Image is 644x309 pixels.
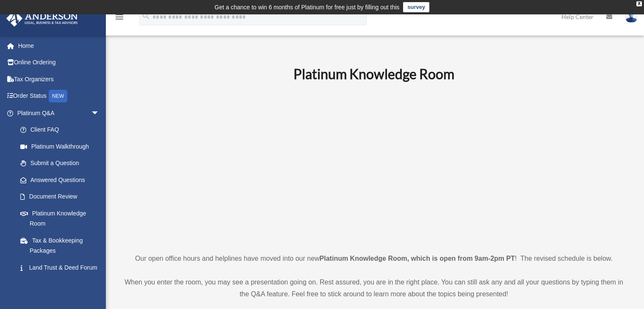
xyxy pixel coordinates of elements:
[625,11,638,23] img: User Pic
[12,155,112,172] a: Submit a Question
[12,171,112,188] a: Answered Questions
[6,54,112,71] a: Online Ordering
[6,71,112,88] a: Tax Organizers
[12,232,112,259] a: Tax & Bookkeeping Packages
[215,2,400,12] div: Get a chance to win 6 months of Platinum for free just by filling out this
[12,138,112,155] a: Platinum Walkthrough
[6,88,112,105] a: Order StatusNEW
[320,255,515,262] strong: Platinum Knowledge Room, which is open from 9am-2pm PT
[247,94,501,237] iframe: 231110_Toby_KnowledgeRoom
[636,1,642,6] div: close
[91,105,108,122] span: arrow_drop_down
[12,188,112,205] a: Document Review
[12,259,112,276] a: Land Trust & Deed Forum
[141,11,151,21] i: search
[6,37,112,54] a: Home
[4,10,80,27] img: Anderson Advisors Platinum Portal
[293,66,454,82] b: Platinum Knowledge Room
[403,2,429,12] a: survey
[114,15,124,22] a: menu
[49,90,67,102] div: NEW
[121,276,627,300] p: When you enter the room, you may see a presentation going on. Rest assured, you are in the right ...
[12,121,112,138] a: Client FAQ
[12,205,108,232] a: Platinum Knowledge Room
[114,12,124,22] i: menu
[121,253,627,265] p: Our open office hours and helplines have moved into our new ! The revised schedule is below.
[12,276,112,293] a: Portal Feedback
[6,105,112,121] a: Platinum Q&Aarrow_drop_down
